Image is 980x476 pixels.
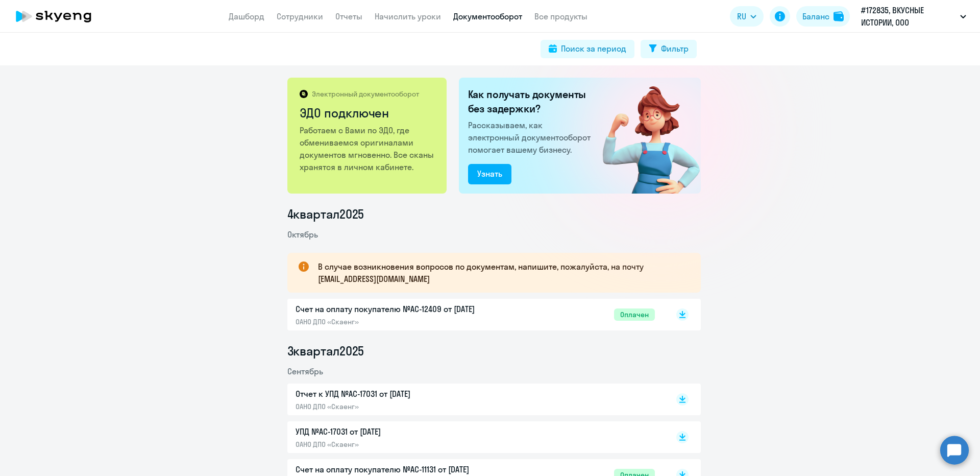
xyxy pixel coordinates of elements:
img: connected [586,78,701,194]
p: Рассказываем, как электронный документооборот помогает вашему бизнесу. [468,119,595,156]
h2: ЭДО подключен [300,105,436,121]
a: Все продукты [534,11,587,21]
a: УПД №AC-17031 от [DATE]ОАНО ДПО «Скаенг» [296,425,655,449]
span: Октябрь [287,229,318,240]
p: В случае возникновения вопросов по документам, напишите, пожалуйста, на почту [EMAIL_ADDRESS][DOM... [318,260,682,285]
button: #172835, ВКУСНЫЕ ИСТОРИИ, ООО [856,4,971,29]
div: Баланс [802,10,829,22]
a: Сотрудники [277,11,323,21]
a: Начислить уроки [375,11,441,21]
div: Узнать [477,168,502,180]
div: Поиск за период [561,42,626,55]
a: Отчеты [335,11,362,21]
div: Фильтр [661,42,689,55]
a: Документооборот [453,11,522,21]
li: 3 квартал 2025 [287,343,701,359]
a: Отчет к УПД №AC-17031 от [DATE]ОАНО ДПО «Скаенг» [296,388,655,411]
p: Счет на оплату покупателю №AC-11131 от [DATE] [296,463,510,475]
p: #172835, ВКУСНЫЕ ИСТОРИИ, ООО [861,4,956,29]
p: ОАНО ДПО «Скаенг» [296,317,510,326]
button: Узнать [468,164,511,184]
p: УПД №AC-17031 от [DATE] [296,425,510,438]
p: Счет на оплату покупателю №AC-12409 от [DATE] [296,303,510,315]
img: balance [834,11,844,21]
button: Фильтр [641,40,697,58]
span: RU [737,10,746,22]
span: Оплачен [614,308,655,321]
p: ОАНО ДПО «Скаенг» [296,402,510,411]
h2: Как получать документы без задержки? [468,87,595,116]
li: 4 квартал 2025 [287,206,701,222]
a: Дашборд [229,11,264,21]
p: Электронный документооборот [312,89,419,99]
a: Счет на оплату покупателю №AC-12409 от [DATE]ОАНО ДПО «Скаенг»Оплачен [296,303,655,326]
p: Отчет к УПД №AC-17031 от [DATE] [296,388,510,400]
p: Работаем с Вами по ЭДО, где обмениваемся оригиналами документов мгновенно. Все сканы хранятся в л... [300,124,436,173]
p: ОАНО ДПО «Скаенг» [296,440,510,449]
button: Поиск за период [541,40,634,58]
span: Сентябрь [287,366,323,376]
button: RU [730,6,764,27]
button: Балансbalance [796,6,850,27]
